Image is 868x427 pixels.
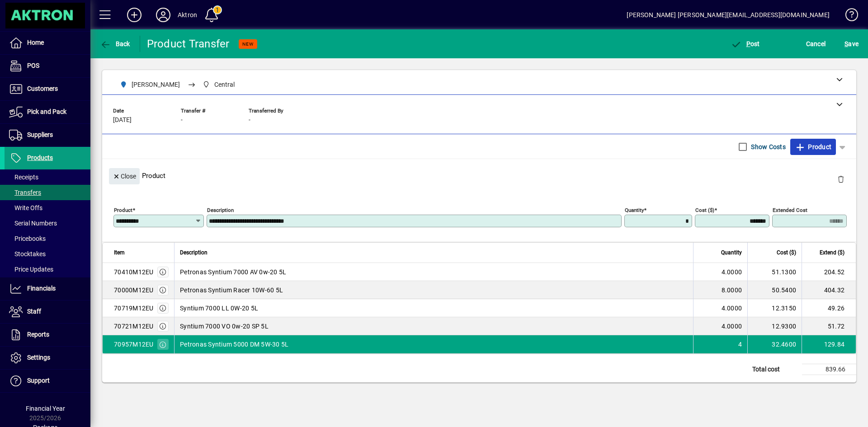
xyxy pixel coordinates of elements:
mat-label: Description [207,207,234,213]
td: 32.4600 [747,335,802,353]
span: Home [27,39,44,46]
div: Aktron [178,8,197,22]
div: 70000M12EU [114,286,154,295]
a: Transfers [5,185,90,200]
td: 51.1300 [747,263,802,281]
td: 4 [693,335,747,353]
a: Financials [5,277,90,300]
button: Post [728,36,762,52]
a: Customers [5,78,90,100]
mat-label: Product [114,207,132,213]
span: Extend ($) [820,248,844,258]
span: NEW [242,41,254,47]
mat-label: Quantity [625,207,644,213]
td: Total cost [748,364,802,375]
div: 70410M12EU [114,267,154,277]
span: P [746,40,750,47]
div: Product Transfer [147,37,230,51]
button: Product [790,139,836,155]
a: Settings [5,347,90,369]
span: Settings [27,354,50,361]
span: Customers [27,85,58,92]
span: Petronas Syntium 5000 DM 5W-30 5L [180,340,288,349]
span: Description [180,248,208,258]
span: - [181,117,183,124]
mat-label: Cost ($) [695,207,714,213]
div: 70719M12EU [114,304,154,313]
app-page-header-button: Delete [830,175,852,183]
span: Stocktakes [9,250,46,258]
a: Price Updates [5,262,90,277]
span: - [249,117,250,124]
span: ost [731,40,760,47]
mat-label: Extended Cost [773,207,807,213]
span: ave [844,37,859,51]
a: POS [5,55,90,77]
span: Staff [27,308,41,315]
button: Profile [149,7,178,23]
td: 204.52 [802,263,856,281]
app-page-header-button: Back [90,36,140,52]
a: Serial Numbers [5,216,90,231]
span: Suppliers [27,131,53,138]
span: Pick and Pack [27,108,66,115]
a: Write Offs [5,200,90,216]
span: Financials [27,285,56,292]
span: Back [100,40,130,47]
button: Add [120,7,149,23]
span: Petronas Syntium Racer 10W-60 5L [180,286,283,295]
td: 4.0000 [693,299,747,317]
td: 4.0000 [693,317,747,335]
span: Cost ($) [777,248,796,258]
span: [DATE] [113,117,132,124]
span: S [844,40,848,47]
a: Home [5,32,90,54]
span: Quantity [721,248,742,258]
a: Receipts [5,169,90,185]
label: Show Costs [749,142,786,151]
a: Reports [5,324,90,346]
td: 839.66 [802,364,856,375]
td: 404.32 [802,281,856,299]
a: Staff [5,300,90,323]
span: Reports [27,331,49,338]
span: Products [27,154,53,161]
span: Pricebooks [9,235,46,242]
td: 12.9300 [747,317,802,335]
span: Financial Year [26,405,65,412]
td: 12.3150 [747,299,802,317]
td: 49.26 [802,299,856,317]
a: Pricebooks [5,231,90,246]
div: 70721M12EU [114,322,154,331]
td: 129.84 [802,335,856,353]
button: Cancel [804,36,828,52]
a: Knowledge Base [839,2,857,31]
span: Transfers [9,189,41,196]
span: Cancel [806,37,826,51]
button: Save [842,36,861,52]
td: 51.72 [802,317,856,335]
a: Suppliers [5,124,90,146]
span: Product [795,140,831,154]
a: Support [5,370,90,392]
span: Syntium 7000 VO 0w-20 SP 5L [180,322,269,331]
span: Receipts [9,174,38,181]
app-page-header-button: Close [107,172,142,180]
span: Support [27,377,50,384]
span: Syntium 7000 LL 0W-20 5L [180,304,258,313]
span: Write Offs [9,204,42,211]
span: Petronas Syntium 7000 AV 0w-20 5L [180,267,286,277]
div: 70957M12EU [114,340,154,349]
td: 50.5400 [747,281,802,299]
button: Back [98,36,132,52]
a: Pick and Pack [5,101,90,123]
div: Product [102,159,856,192]
span: POS [27,62,39,69]
span: Serial Numbers [9,220,57,227]
a: Stocktakes [5,246,90,262]
button: Delete [830,168,852,190]
span: Close [113,169,136,184]
span: Price Updates [9,266,53,273]
td: 4.0000 [693,263,747,281]
td: 8.0000 [693,281,747,299]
